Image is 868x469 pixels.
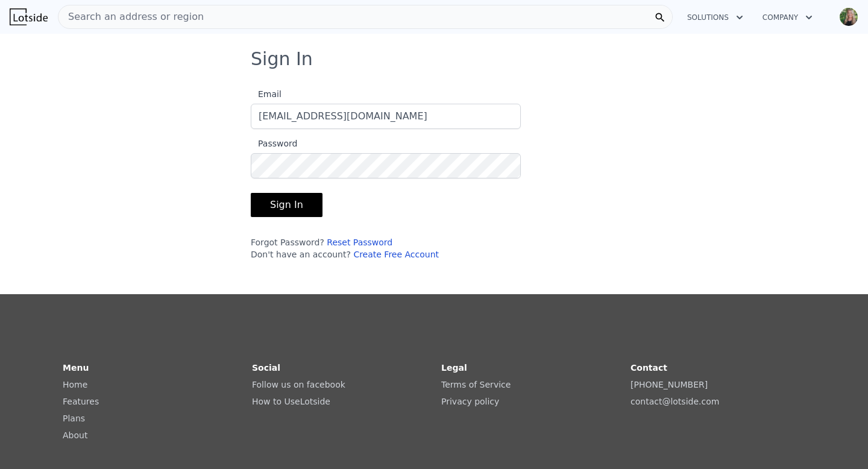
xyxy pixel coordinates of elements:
[251,48,617,70] h3: Sign In
[10,8,48,25] img: Lotside
[678,7,753,28] button: Solutions
[63,430,87,440] a: About
[251,236,521,260] div: Forgot Password? Don't have an account?
[631,363,667,373] strong: Contact
[251,104,521,129] input: Email
[441,397,499,406] a: Privacy policy
[839,7,858,27] img: avatar
[252,380,345,389] a: Follow us on facebook
[58,10,204,24] span: Search an address or region
[353,250,439,259] a: Create Free Account
[63,397,99,406] a: Features
[631,380,708,389] a: [PHONE_NUMBER]
[63,414,85,423] a: Plans
[251,139,297,148] span: Password
[441,363,467,373] strong: Legal
[251,153,521,178] input: Password
[753,7,822,28] button: Company
[252,363,280,373] strong: Social
[327,238,392,247] a: Reset Password
[252,397,330,406] a: How to UseLotside
[251,89,281,99] span: Email
[441,380,511,389] a: Terms of Service
[631,397,719,406] a: contact@lotside.com
[63,380,87,389] a: Home
[63,363,89,373] strong: Menu
[251,193,322,217] button: Sign In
